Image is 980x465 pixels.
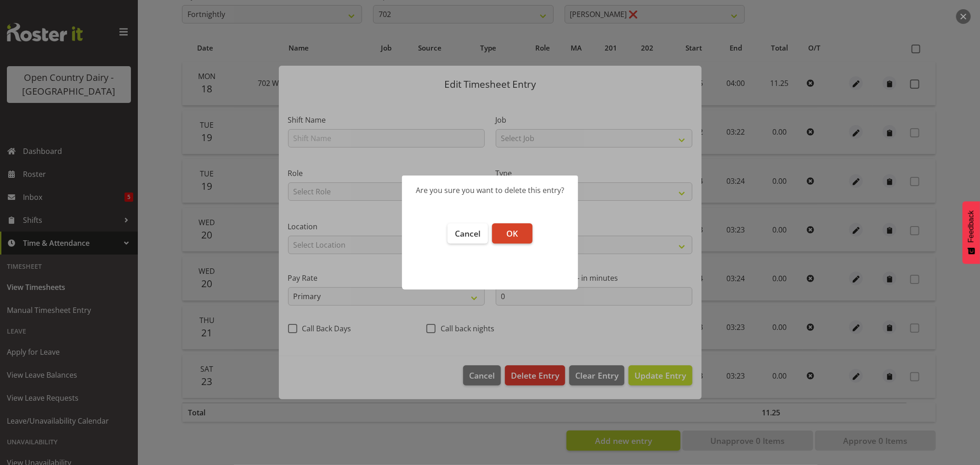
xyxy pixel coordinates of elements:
[967,210,975,243] span: Feedback
[448,223,488,244] button: Cancel
[416,185,564,196] div: Are you sure you want to delete this entry?
[492,223,532,244] button: OK
[506,228,518,239] span: OK
[963,201,980,264] button: Feedback - Show survey
[455,228,481,239] span: Cancel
